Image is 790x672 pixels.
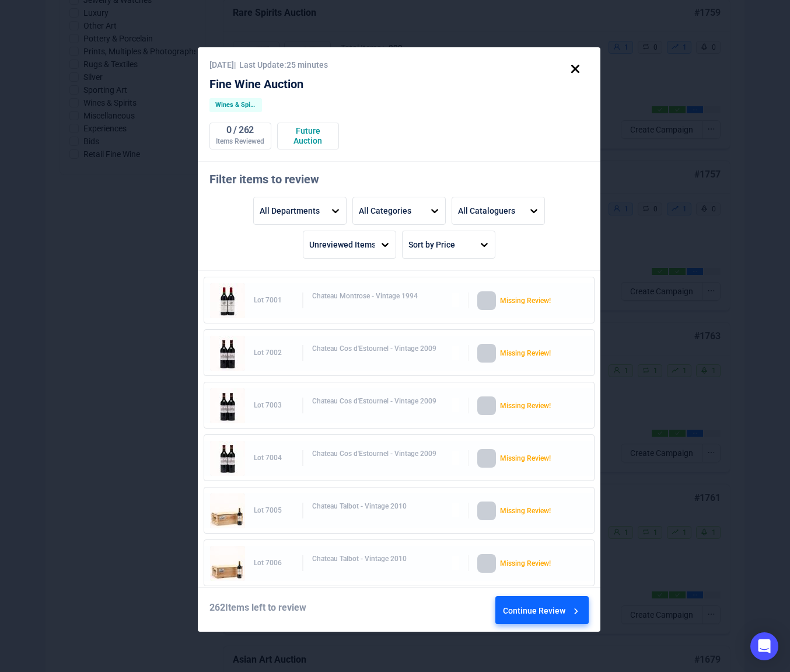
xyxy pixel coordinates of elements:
div: 0 / 262 [210,123,271,137]
div: Chateau Talbot - Vintage 2010 [312,502,459,520]
button: Continue Review [495,596,589,624]
div: Lot 7005 [254,502,294,520]
div: Chateau Cos d'Estournel - Vintage 2009 [312,344,459,362]
div: Missing Review! [500,344,572,363]
div: Open Intercom Messenger [750,632,778,660]
div: Missing Review! [500,449,572,468]
div: Lot 7004 [254,449,294,467]
img: 7003_1.jpg [210,388,245,423]
div: Unreviewed Items [309,235,376,255]
div: Future Auction [282,126,334,145]
div: Missing Review! [500,502,572,520]
div: Continue Review [503,597,582,628]
img: 7005_1.jpg [210,493,245,528]
img: 7004_1.jpg [210,441,245,476]
div: Lot 7002 [254,344,294,362]
div: Chateau Cos d'Estournel - Vintage 2009 [312,449,459,467]
div: Chateau Talbot - Vintage 2010 [312,554,459,572]
div: Missing Review! [500,291,572,310]
div: [DATE] | Last Update: 25 minutes [209,59,589,71]
div: Chateau Cos d'Estournel - Vintage 2009 [312,396,459,415]
div: Missing Review! [500,396,572,415]
img: 7001_1.jpg [210,283,245,318]
div: Sort by Price [408,235,455,255]
div: Lot 7006 [254,554,294,572]
div: Filter items to review [209,173,589,191]
div: All Departments [260,201,320,221]
div: All Cataloguers [458,201,515,221]
img: 7006_1.jpg [210,546,245,581]
div: 262 Items left to review [209,603,345,617]
div: All Categories [359,201,411,221]
div: Items Reviewed [210,137,271,147]
div: Chateau Montrose - Vintage 1994 [312,291,459,309]
img: 7002_1.jpg [210,336,245,371]
div: Wines & Spirits [209,98,262,112]
div: Lot 7001 [254,291,294,309]
div: Lot 7003 [254,396,294,415]
div: Fine Wine Auction [209,78,589,91]
div: Missing Review! [500,554,572,573]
